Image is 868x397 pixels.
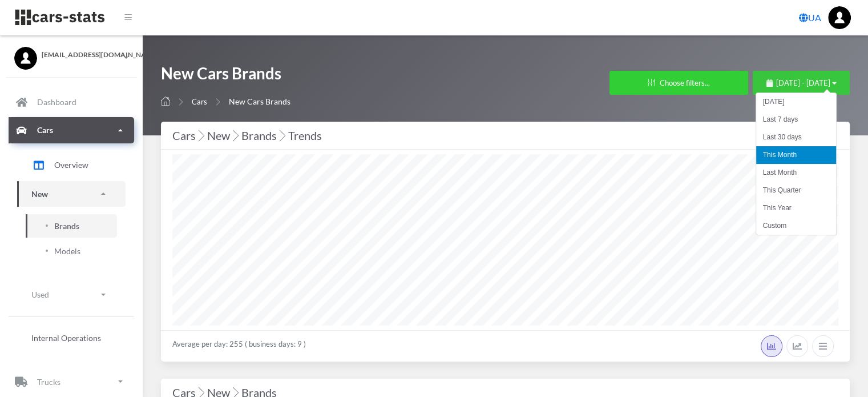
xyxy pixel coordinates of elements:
[54,159,88,171] span: Overview
[54,245,80,257] span: Models
[756,129,836,146] li: Last 30 days
[9,117,134,143] a: Cars
[31,287,49,302] p: Used
[37,375,60,389] p: Trucks
[17,326,126,350] a: Internal Operations
[172,126,838,145] div: Cars New Brands Trends
[26,239,117,263] a: Models
[14,9,106,26] img: navbar brand
[17,282,126,307] a: Used
[756,199,836,217] li: This Year
[54,220,79,232] span: Brands
[161,63,290,90] h1: New Cars Brands
[42,50,128,60] span: [EMAIL_ADDRESS][DOMAIN_NAME]
[161,330,850,362] div: Average per day: 255 ( business days: 9 )
[31,187,48,201] p: New
[609,71,748,95] button: Choose filters...
[756,111,836,129] li: Last 7 days
[31,332,101,344] span: Internal Operations
[756,146,836,164] li: This Month
[14,47,128,60] a: [EMAIL_ADDRESS][DOMAIN_NAME]
[756,182,836,199] li: This Quarter
[828,6,851,29] img: ...
[17,151,126,179] a: Overview
[17,181,126,207] a: New
[9,89,134,115] a: Dashboard
[192,97,207,106] a: Cars
[9,368,134,395] a: Trucks
[794,6,826,29] a: UA
[756,93,836,111] li: [DATE]
[756,217,836,235] li: Custom
[753,71,850,95] button: [DATE] - [DATE]
[756,164,836,182] li: Last Month
[37,95,76,109] p: Dashboard
[26,214,117,238] a: Brands
[229,97,290,106] span: New Cars Brands
[776,78,830,87] span: [DATE] - [DATE]
[37,123,53,137] p: Cars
